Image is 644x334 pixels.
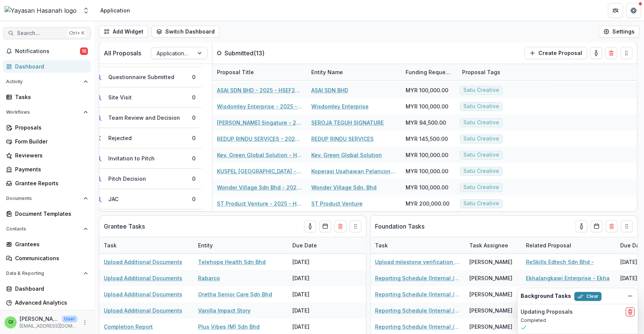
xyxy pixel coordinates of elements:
a: Wisdomley Enterprise [311,102,369,110]
div: Dashboard [15,63,85,70]
span: Search... [17,30,65,37]
a: Reporting Schedule (Internal / External) [375,307,460,314]
div: Tasks [15,93,85,101]
div: Task Assignee [465,237,521,253]
span: Satu Creative [463,103,499,110]
span: Satu Creative [463,168,499,174]
div: Entity Name [307,64,401,80]
div: [DATE] [288,302,344,319]
div: Entity [194,237,288,253]
span: Satu Creative [463,152,499,158]
div: 0 [192,114,195,122]
a: Plus Vibes (M) Sdn Bhd [198,323,260,331]
div: Team Review and Decision [108,114,180,122]
a: Dashboard [3,60,91,73]
a: Ekhalangkawi Enterprise - Ekha [526,274,610,282]
div: 0 [192,154,195,162]
button: toggle-assigned-to-me [590,47,602,59]
div: Invitation to Pitch [108,154,155,162]
span: Satu Creative [463,184,499,191]
div: 0 [192,73,195,81]
div: Proposals [15,124,85,131]
a: Telehope Health Sdn Bhd [198,258,266,266]
div: Reviewers [15,151,85,159]
div: MYR 100,000.00 [406,102,448,110]
button: Pitch Decision0 [89,169,201,189]
div: Grantees [15,240,85,248]
div: Pitch Decision [108,175,146,183]
a: REDUP RINDU SERVICES - 2025 - HSEF2025 - Satu Creative [217,135,302,143]
a: Advanced Analytics [3,296,91,309]
div: Task [99,237,194,253]
a: Communications [3,252,91,264]
div: MYR 100,000.00 [406,86,448,94]
nav: breadcrumb [97,5,133,16]
a: Wisdomley Enterprise - 2025 - HSEF2025 - Satu Creative [217,102,302,110]
div: Related Proposal [521,241,576,249]
button: Delete card [606,220,618,232]
button: Create Proposal [524,47,587,59]
div: Document Templates [15,210,85,218]
div: Due Date [288,237,344,253]
button: Partners [608,3,623,18]
span: 16 [80,47,88,55]
a: Upload Additional Documents [104,290,182,298]
button: delete [626,307,635,316]
div: Proposal Title [212,68,258,76]
div: Task [370,237,465,253]
div: 0 [192,134,195,142]
a: ST Product Venture [311,200,363,207]
div: Entity [194,241,217,249]
div: 0 [192,93,195,101]
div: Proposal Tags [458,64,552,80]
p: Grantee Tasks [104,222,145,231]
span: Workflows [6,110,80,115]
button: Get Help [626,3,641,18]
a: Grantee Reports [3,177,91,189]
a: Upload Additional Documents [104,274,182,282]
div: Ctrl + K [68,29,86,37]
div: Site Visit [108,93,132,101]
p: [PERSON_NAME] [20,315,59,323]
div: Grantee Reports [15,179,85,187]
button: Rejected0 [89,128,201,148]
button: Settings [598,26,639,38]
a: Upload milestone verification report [375,258,460,266]
a: Kev. Green Global Solution [311,151,382,159]
button: Site Visit0 [89,87,201,108]
a: Document Templates [3,207,91,220]
div: Funding Requested [401,64,458,80]
a: Completion Report [104,323,153,331]
button: Drag [349,220,361,232]
a: Upload Additional Documents [104,258,182,266]
span: Satu Creative [463,87,499,93]
button: Notifications16 [3,45,91,57]
button: Open Contacts [3,223,91,235]
button: Switch Dashboard [151,26,220,38]
div: MYR 200,000.00 [406,200,449,207]
div: Advanced Analytics [15,299,85,307]
a: ASAI SDN BHD [311,86,348,94]
a: Oretha Senior Care Sdn Bhd [198,290,272,298]
div: Proposal Title [212,64,307,80]
a: Reporting Schedule (Internal / External) [375,323,460,331]
div: [DATE] [288,270,344,286]
button: Drag [620,47,632,59]
div: Task [99,241,121,249]
div: MYR 100,000.00 [406,167,448,175]
span: Satu Creative [463,200,499,207]
button: Open Activity [3,76,91,88]
a: Grantees [3,238,91,250]
button: Open Documents [3,192,91,204]
a: REDUP RINDU SERVICES [311,135,373,143]
a: Rabarco [198,274,220,282]
a: Reviewers [3,149,91,162]
button: Drag [621,220,633,232]
a: [PERSON_NAME] Singature - 2025 - HSEF2025 - Satu Creative [217,119,302,127]
div: Application [100,6,130,14]
a: Reporting Schedule (Internal / External) [375,274,460,282]
a: Tasks [3,91,91,103]
span: Data & Reporting [6,271,80,276]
